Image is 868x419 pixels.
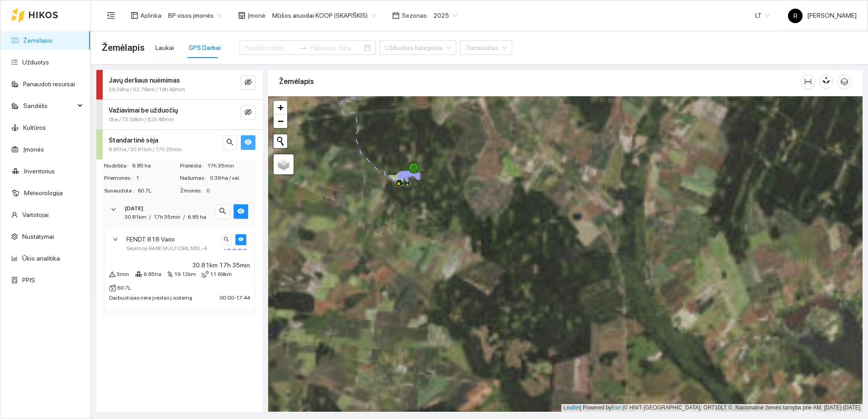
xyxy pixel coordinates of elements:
span: Žemėlapis [102,40,145,55]
span: | [623,404,624,411]
div: Standartinė sėja6.85ha / 30.81km / 17h 35minsearcheye [96,130,263,159]
input: Pabaigos data [311,43,362,53]
span: Aplinka : [140,10,163,20]
span: search [226,138,234,147]
div: Javų derliaus nuėmimas29.29ha / 52.76km / 19h 49mineye-invisible [96,70,263,99]
a: Layers [274,154,294,174]
span: 2025 [434,9,457,22]
span: 6.85 ha [188,214,206,220]
button: search [221,234,232,245]
a: Kultūros [23,124,46,131]
a: Žemėlapis [23,37,53,44]
strong: Važiavimai be užduočių [109,107,178,114]
span: Žmonės [180,187,206,195]
a: Meteorologija [24,189,63,197]
span: 30.81km 17h 35min [192,260,250,270]
span: FENDT 818 Vario [126,234,175,244]
div: FENDT 818 VarioSėjamoji RABE MULTI DRIL MEL-4searcheye [105,229,254,258]
span: right [113,237,118,242]
span: 17h 35min [154,214,180,220]
button: eye [234,204,248,219]
span: Mūšos aruodai KOOP (SKAPIŠKIS) [272,9,376,22]
span: eye [244,138,252,147]
span: / [183,214,185,220]
a: Įmonės [23,146,44,153]
span: eye [237,207,244,216]
button: column-width [801,74,815,89]
strong: [DATE] [125,205,143,212]
span: Našumas [180,174,210,182]
strong: Standartinė sėja [109,137,158,144]
span: shop [238,12,245,19]
strong: Javų derliaus nuėmimas [109,77,180,84]
button: menu-fold [102,6,120,25]
span: Sunaudota [104,187,138,195]
span: 0ha / 73.09km / 52h 46min [109,115,174,124]
button: eye [235,234,246,245]
button: eye [241,135,255,150]
span: 1 [136,174,179,182]
span: 19.12km [174,270,196,279]
span: Darbuotojas nėra įvestas į sistemą [109,295,192,301]
span: Sandėlis [23,97,75,115]
a: Leaflet [564,404,580,411]
span: / [149,214,151,220]
span: 60.7L [117,284,131,292]
span: 29.29ha / 52.76km / 19h 49min [109,85,185,94]
button: search [223,135,237,150]
span: − [278,115,284,127]
span: 30.81km [125,214,146,220]
span: warning [109,271,115,277]
span: [PERSON_NAME] [788,12,857,19]
span: node-index [167,271,173,277]
span: column-width [801,78,815,85]
div: Važiavimai be užduočių0ha / 73.09km / 52h 46mineye-invisible [96,100,263,129]
span: 6.85ha [144,270,161,279]
span: 00:00 - 17:44 [219,295,250,301]
span: search [219,207,226,216]
a: Esri [612,404,621,411]
button: eye-invisible [241,75,255,90]
span: Priemonės [104,174,136,182]
a: Užduotys [22,59,49,66]
a: Nustatymai [22,233,54,240]
div: | Powered by © HNIT-[GEOGRAPHIC_DATA]; ORT10LT ©, Nacionalinė žemės tarnyba prie AM, [DATE]-[DATE] [561,404,863,412]
a: Zoom out [274,114,287,128]
span: 0 [206,187,255,195]
span: Sezonas : [402,10,428,20]
span: 3min [116,270,129,279]
div: [DATE]30.81km/17h 35min/6.85 hasearcheye [104,199,255,227]
span: LT [755,9,770,22]
span: 17h 35min [207,162,255,170]
span: menu-fold [107,11,115,20]
span: BP visos įmonės [168,9,222,22]
span: calendar [392,12,399,19]
span: eye-invisible [244,79,252,87]
span: Praleista [180,162,207,170]
span: swap-right [300,44,307,51]
span: to [300,44,307,51]
span: 0.39 ha / val. [210,174,255,182]
span: Įmonė : [248,10,267,20]
button: search [215,204,230,219]
button: Initiate a new search [274,134,287,148]
span: 60.7L [138,187,179,195]
span: Sėjamoji RABE MULTI DRIL MEL-4 [126,244,207,253]
div: Žemėlapis [279,69,801,94]
span: search [224,237,229,243]
a: Panaudoti resursai [23,80,75,88]
button: eye-invisible [241,105,255,120]
span: 11.69km [210,270,232,279]
span: 6.85ha / 30.81km / 17h 35min [109,145,182,154]
span: R [793,9,798,23]
div: Laukai [155,43,174,53]
a: Vartotojai [22,211,49,218]
span: eye-invisible [244,108,252,117]
span: 6.85 ha [132,162,179,170]
a: PPIS [22,276,35,284]
span: eye [238,237,244,243]
div: GPS Darbai [189,43,221,53]
span: + [278,102,284,113]
input: Pradžios data [245,43,296,53]
span: layout [131,12,138,19]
